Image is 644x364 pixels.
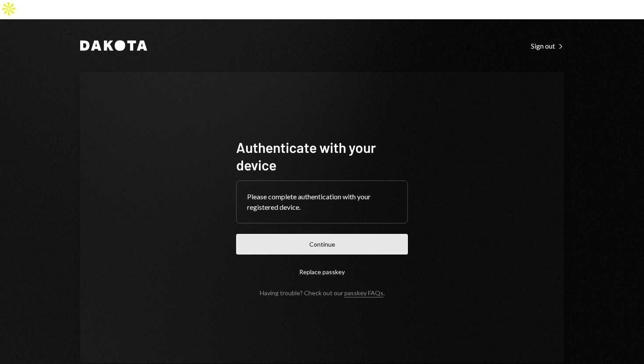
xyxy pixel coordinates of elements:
div: Please complete authentication with your registered device. [247,191,397,212]
div: Having trouble? Check out our . [260,289,385,297]
a: Sign out [531,41,564,50]
a: passkey FAQs [344,289,383,297]
button: Continue [236,234,408,254]
div: Sign out [531,42,564,50]
button: Replace passkey [236,262,408,282]
h1: Authenticate with your device [236,138,408,173]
